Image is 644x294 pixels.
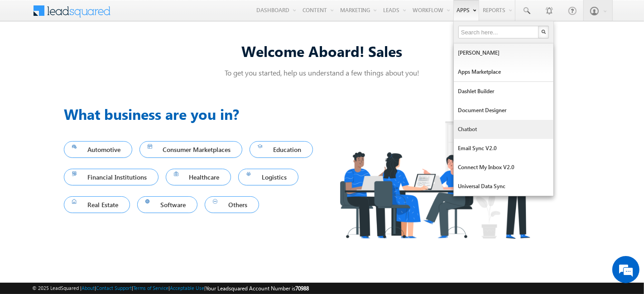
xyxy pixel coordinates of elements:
[72,171,150,183] span: Financial Institutions
[72,143,124,156] span: Automotive
[454,139,553,158] a: Email Sync v2.0
[123,229,164,241] em: Start Chat
[64,41,580,61] div: Welcome Aboard! Sales
[133,285,168,291] a: Terms of Service
[295,285,309,292] span: 70988
[454,62,553,81] a: Apps Marketplace
[541,29,546,34] img: Search
[454,158,553,177] a: Connect My Inbox v2.0
[12,84,165,222] textarea: Type your message and hit 'Enter'
[170,285,204,291] a: Acceptable Use
[72,199,122,211] span: Real Estate
[458,26,540,38] input: Search here...
[145,199,190,211] span: Software
[64,68,580,77] p: To get you started, help us understand a few things about you!
[64,103,322,125] h3: What business are you in?
[15,47,38,59] img: d_60004797649_company_0_60004797649
[246,171,290,183] span: Logistics
[174,171,223,183] span: Healthcare
[454,82,553,101] a: Dashlet Builder
[454,177,553,196] a: Universal Data Sync
[47,47,152,59] div: Chat with us now
[213,199,251,211] span: Others
[322,103,564,256] img: Industry.png
[206,285,309,292] span: Your Leadsquared Account Number is
[96,285,132,291] a: Contact Support
[148,143,235,156] span: Consumer Marketplaces
[454,120,553,139] a: Chatbot
[82,285,95,291] a: About
[32,284,309,293] span: © 2025 LeadSquared | | | | |
[454,101,553,120] a: Document Designer
[149,5,170,26] div: Minimize live chat window
[258,143,305,156] span: Education
[454,43,553,62] a: [PERSON_NAME]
